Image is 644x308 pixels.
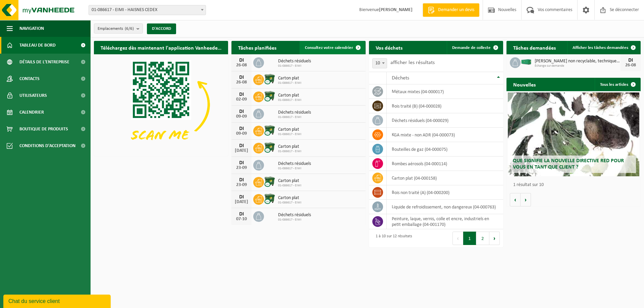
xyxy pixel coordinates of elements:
[392,204,496,209] font: liquide de refroidissement, non dangereux (04-000763)
[92,7,157,12] font: 01-086617 - EIMI - HAISNES CEDEX
[278,76,299,81] font: Carton plat
[101,46,223,51] font: Téléchargez dès maintenant l'application Vanheede+ !
[89,5,206,15] span: 01-086617 - EIMI - HAISNES CEDEX
[376,234,412,238] font: 1 à 10 sur 12 résultats
[264,125,275,136] img: WB-1100-CU
[392,147,447,152] font: bouteilles de gaz (04-000075)
[236,97,247,102] font: 02-09
[392,132,455,137] font: KGA mixte - non ADR (04-000073)
[235,199,248,204] font: [DATE]
[278,201,302,204] font: 01-086617 - EIMI
[236,63,247,68] font: 26-08
[392,217,489,227] font: peinture, laque, vernis, colle et encre, industriels en petit emballage (04-001170)
[278,144,299,149] font: Carton plat
[278,93,299,98] font: Carton plat
[372,58,387,68] span: 10
[447,41,502,54] a: Demande de collecte
[278,184,302,187] font: 01-086617 - EIMI
[3,293,112,308] iframe: widget de discussion
[19,43,56,48] font: Tableau de bord
[278,218,302,222] font: 01-086617 - EIMI
[236,80,247,85] font: 26-08
[498,7,516,12] font: Nouvelles
[278,195,299,200] font: Carton plat
[610,7,639,12] font: Se déconnecter
[392,75,409,81] font: Déchets
[19,127,68,132] font: Boutique de produits
[595,78,640,91] a: Tous les articles
[278,178,299,183] font: Carton plat
[508,93,639,176] a: Que signifie la nouvelle directive RED pour vous en tant que client ?
[305,46,353,50] font: Consultez votre calendrier
[538,7,572,12] font: Vos commentaires
[392,89,444,94] font: métaux mixtes (04-000017)
[278,81,302,85] font: 01-086617 - EIMI
[98,26,123,31] font: Emplacements
[513,182,544,187] font: 1 résultat sur 10
[438,7,474,12] font: Demander un devis
[236,131,247,136] font: 09-09
[19,93,47,98] font: Utilisateurs
[239,75,244,80] font: DI
[264,142,275,153] img: WB-1100-CU
[392,190,449,195] font: bois non traité (A) (04-000200)
[489,232,500,245] button: Next
[278,59,311,64] font: Déchets résiduels
[264,176,275,187] img: WB-1100-CU
[235,148,248,153] font: [DATE]
[236,114,247,119] font: 09-09
[300,41,365,54] a: Consultez votre calendrier
[278,161,311,166] font: Déchets résiduels
[19,60,69,65] font: Détails de l'entreprise
[392,176,437,181] font: carton plat (04-000158)
[264,73,275,85] img: WB-1100-CU
[423,3,479,17] a: Demander un devis
[239,194,244,200] font: DI
[19,26,44,31] font: Navigation
[625,63,636,68] font: 26-08
[239,143,244,148] font: DI
[152,26,171,31] font: D'ACCORD
[278,64,302,68] font: 01-086617 - EIMI
[452,46,491,50] font: Demande de collecte
[278,132,302,136] font: 01-086617 - EIMI
[278,110,311,115] font: Déchets résiduels
[278,149,302,153] font: 01-086617 - EIMI
[236,165,247,170] font: 23-09
[390,60,435,65] font: afficher les résultats
[376,46,402,51] font: Vos déchets
[125,26,134,31] font: (6/6)
[535,64,564,68] font: Échange sur demande
[392,161,447,166] font: bombes aérosols (04-000114)
[264,90,275,102] img: WB-1100-CU
[239,92,244,97] font: DI
[513,82,536,88] font: Nouvelles
[278,127,299,132] font: Carton plat
[239,126,244,131] font: DI
[513,46,556,51] font: Tâches demandées
[278,98,302,102] font: 01-086617 - EIMI
[567,41,640,54] a: Afficher les tâches demandées
[375,61,380,66] font: 10
[19,76,40,81] font: Contacts
[392,104,441,109] font: bois traité (B) (04-000028)
[264,193,275,204] img: WB-1100-CU
[278,167,302,170] font: 01-086617 - EIMI
[463,232,476,245] button: 1
[600,82,628,87] font: Tous les articles
[373,59,387,68] span: 10
[476,232,489,245] button: 2
[236,182,247,187] font: 23-09
[19,143,75,148] font: Conditions d'acceptation
[573,46,628,50] font: Afficher les tâches demandées
[239,211,244,217] font: DI
[513,158,624,170] font: Que signifie la nouvelle directive RED pour vous en tant que client ?
[392,118,448,123] font: déchets résiduels (04-000029)
[238,46,276,51] font: Tâches planifiées
[521,59,532,65] img: HK-XC-40-GN-00
[278,212,311,218] font: Déchets résiduels
[239,177,244,183] font: DI
[147,23,176,34] button: D'ACCORD
[359,7,379,12] font: Bienvenue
